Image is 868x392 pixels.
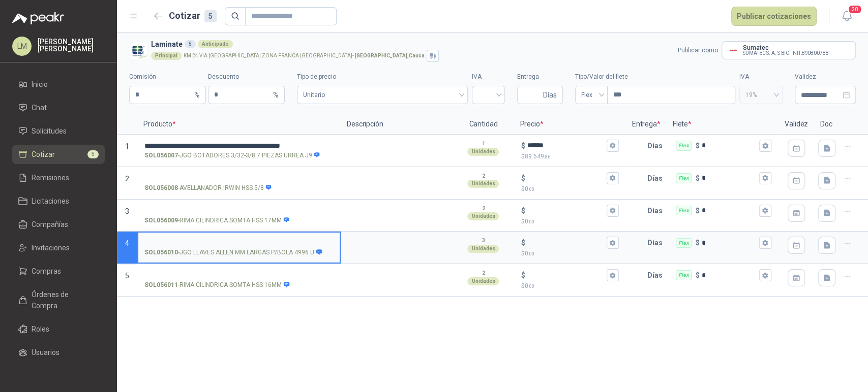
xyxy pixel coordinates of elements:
p: [PERSON_NAME] [PERSON_NAME] [38,38,105,52]
p: Días [647,136,667,156]
span: % [194,86,200,104]
span: Compañías [32,219,68,230]
button: $$89.549,86 [607,140,619,152]
p: Días [647,168,667,188]
p: $ [521,205,525,216]
button: Flex $ [759,269,771,281]
a: Cotizar5 [12,145,105,164]
strong: SOL056009 [144,216,178,225]
label: IVA [739,72,783,82]
div: Unidades [467,277,499,285]
p: $ [696,237,700,248]
p: Publicar como: [678,46,720,55]
p: - RIMA CILINDRICA SOMTA HSS 17MM [144,216,290,225]
div: Flex [676,173,692,183]
div: Flex [676,270,692,280]
div: Flex [676,141,692,151]
p: - JGO LLAVES ALLEN MM LARGAS P/BOLA 4996 U [144,248,322,257]
span: 20 [848,5,862,14]
p: 2 [482,205,485,213]
span: Remisiones [32,172,69,183]
input: $$0,00 [527,174,604,182]
div: 5 [204,10,217,22]
strong: SOL056010 [144,248,178,257]
span: Solicitudes [32,125,67,137]
span: ,00 [528,186,534,192]
input: SOL056007-JGO BOTADORES 3/32-3/8 7 PIEZAS URREA J9 [144,142,334,150]
button: $$0,00 [607,205,619,217]
button: Flex $ [759,237,771,249]
p: $ [696,205,700,216]
span: 1 [125,142,129,150]
a: Invitaciones [12,238,105,257]
p: $ [521,173,525,184]
a: Compañías [12,215,105,234]
label: Descuento [208,72,285,82]
span: ,00 [528,219,534,224]
button: Flex $ [759,205,771,217]
span: 0 [524,185,534,192]
div: 5 [185,40,196,48]
span: 5 [125,272,129,280]
button: $$0,00 [607,237,619,249]
strong: [GEOGRAPHIC_DATA] , Cauca [355,53,425,58]
p: $ [521,217,618,226]
div: Unidades [467,245,499,253]
p: $ [521,152,618,161]
span: ,86 [544,154,550,159]
input: SOL056009-RIMA CILINDRICA SOMTA HSS 17MM [144,207,334,215]
p: Producto [137,114,341,135]
button: Flex $ [759,172,771,184]
span: ,00 [528,283,534,289]
input: Flex $ [702,239,757,247]
a: Solicitudes [12,121,105,141]
span: % [273,86,279,104]
input: SOL056010-JGO LLAVES ALLEN MM LARGAS P/BOLA 4996 U [144,239,334,247]
p: - JGO BOTADORES 3/32-3/8 7 PIEZAS URREA J9 [144,151,320,160]
span: Órdenes de Compra [32,289,95,311]
div: Flex [676,238,692,248]
span: ,00 [528,251,534,256]
strong: SOL056008 [144,183,178,193]
input: Flex $ [702,272,757,279]
button: 20 [837,7,856,25]
span: Unitario [303,87,461,103]
p: 2 [482,269,485,277]
p: - RIMA CILINDRICA SOMTA HSS 16MM [144,280,290,290]
span: 4 [125,239,129,247]
label: Entrega [517,72,563,82]
p: $ [521,140,525,151]
input: Flex $ [702,174,757,182]
a: Categorías [12,366,105,385]
input: SOL056011-RIMA CILINDRICA SOMTA HSS 16MM [144,272,334,279]
p: KM 24 VIA [GEOGRAPHIC_DATA] ZONA FRANCA [GEOGRAPHIC_DATA] - [184,53,425,58]
p: Entrega [626,114,667,135]
div: Unidades [467,180,499,188]
div: Unidades [467,212,499,220]
p: Días [647,201,667,221]
span: Licitaciones [32,195,69,207]
input: $$0,00 [527,272,604,279]
p: $ [696,270,700,281]
label: Tipo de precio [297,72,467,82]
span: 3 [125,207,129,215]
p: $ [696,173,700,184]
p: $ [521,270,525,281]
h2: Cotizar [169,9,217,23]
label: Comisión [129,72,206,82]
h3: Laminate [151,39,674,50]
img: Company Logo [129,42,147,59]
p: Precio [514,114,625,135]
div: Anticipado [198,40,233,48]
span: Usuarios [32,347,59,358]
button: $$0,00 [607,172,619,184]
a: Remisiones [12,168,105,187]
span: Cotizar [32,149,55,160]
label: Tipo/Valor del flete [575,72,735,82]
span: 0 [524,250,534,257]
a: Roles [12,319,105,339]
button: Publicar cotizaciones [731,7,817,26]
input: $$0,00 [527,207,604,214]
div: Flex [676,206,692,216]
span: 0 [524,218,534,225]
